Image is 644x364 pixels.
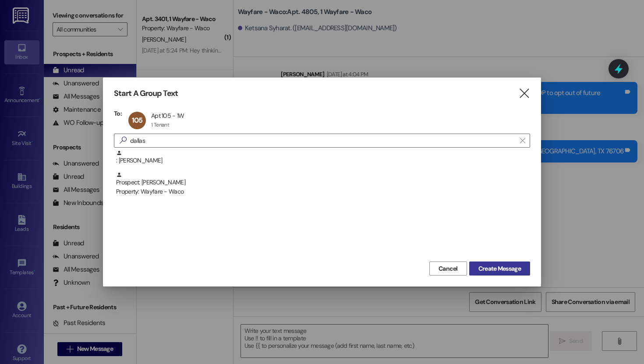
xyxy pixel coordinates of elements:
[114,150,530,172] div: : [PERSON_NAME]
[429,262,467,276] button: Cancel
[116,150,530,165] div: : [PERSON_NAME]
[114,110,122,117] h3: To:
[116,187,530,196] div: Property: Wayfare - Waco
[132,116,143,125] span: 105
[516,134,530,147] button: Clear text
[116,172,530,197] div: Prospect: [PERSON_NAME]
[439,264,458,273] span: Cancel
[130,134,516,147] input: Search for any contact or apartment
[114,172,530,194] div: Prospect: [PERSON_NAME]Property: Wayfare - Waco
[518,89,530,98] i: 
[114,88,178,99] h3: Start A Group Text
[151,121,169,128] div: 1 Tenant
[469,262,530,276] button: Create Message
[116,136,130,145] i: 
[520,137,525,144] i: 
[478,264,521,273] span: Create Message
[151,112,184,120] div: Apt 105 - 1W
